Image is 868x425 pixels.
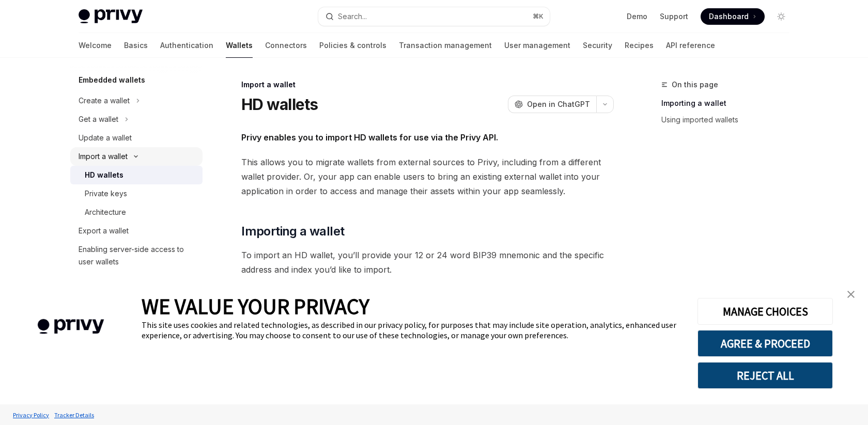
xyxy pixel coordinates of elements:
[241,155,614,198] span: This allows you to migrate wallets from external sources to Privy, including from a different wal...
[241,223,344,240] span: Importing a wallet
[241,95,318,114] h1: HD wallets
[508,96,596,113] button: Open in ChatGPT
[841,284,861,305] a: close banner
[124,33,148,58] a: Basics
[70,129,203,147] a: Update a wallet
[709,11,749,22] span: Dashboard
[79,243,196,268] div: Enabling server-side access to user wallets
[773,8,789,25] button: Toggle dark mode
[241,80,614,90] div: Import a wallet
[10,406,52,424] a: Privacy Policy
[79,113,118,125] div: Get a wallet
[85,206,126,218] div: Architecture
[527,99,590,109] span: Open in ChatGPT
[70,271,203,302] a: Enabling offline actions with user wallets
[399,33,492,58] a: Transaction management
[265,33,307,58] a: Connectors
[79,74,145,86] h5: Embedded wallets
[318,7,550,26] button: Search...⌘K
[661,112,798,128] a: Using imported wallets
[533,12,544,21] span: ⌘ K
[79,9,143,24] img: light logo
[52,406,97,424] a: Tracker Details
[70,222,203,240] a: Export a wallet
[661,95,798,112] a: Importing a wallet
[142,293,369,320] span: WE VALUE YOUR PRIVACY
[79,274,196,299] div: Enabling offline actions with user wallets
[338,10,367,23] div: Search...
[79,150,128,163] div: Import a wallet
[698,362,833,389] button: REJECT ALL
[625,33,654,58] a: Recipes
[70,166,203,184] a: HD wallets
[701,8,765,25] a: Dashboard
[79,132,132,144] div: Update a wallet
[142,320,682,340] div: This site uses cookies and related technologies, as described in our privacy policy, for purposes...
[666,33,715,58] a: API reference
[319,33,386,58] a: Policies & controls
[79,225,129,237] div: Export a wallet
[79,33,112,58] a: Welcome
[226,33,253,58] a: Wallets
[672,78,718,91] span: On this page
[698,330,833,357] button: AGREE & PROCEED
[70,203,203,222] a: Architecture
[79,95,130,107] div: Create a wallet
[660,11,688,22] a: Support
[583,33,612,58] a: Security
[504,33,570,58] a: User management
[70,184,203,203] a: Private keys
[241,132,498,143] strong: Privy enables you to import HD wallets for use via the Privy API.
[627,11,647,22] a: Demo
[847,291,855,298] img: close banner
[16,304,126,349] img: company logo
[85,187,127,200] div: Private keys
[85,169,123,181] div: HD wallets
[241,248,614,277] span: To import an HD wallet, you’ll provide your 12 or 24 word BIP39 mnemonic and the specific address...
[698,298,833,325] button: MANAGE CHOICES
[70,240,203,271] a: Enabling server-side access to user wallets
[160,33,213,58] a: Authentication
